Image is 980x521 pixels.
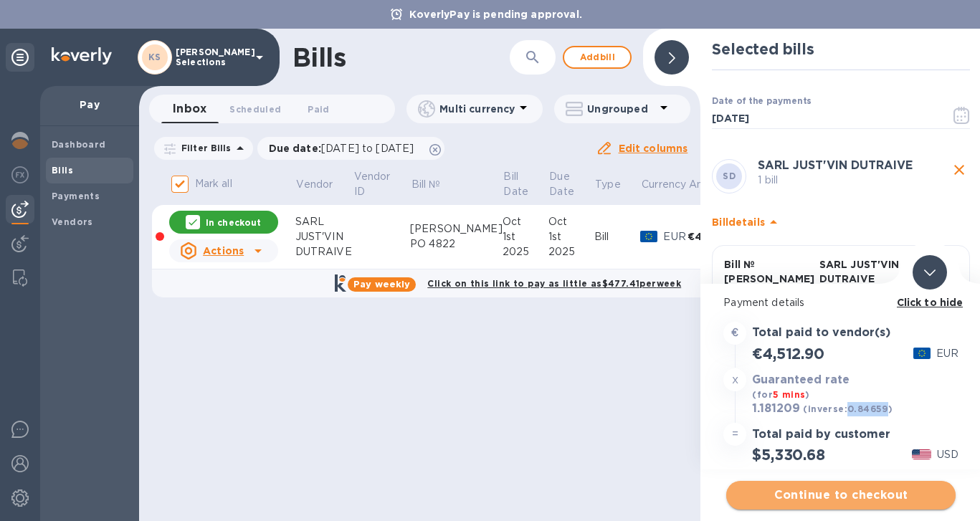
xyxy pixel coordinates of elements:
b: SARL JUST'VIN DUTRAIVE [758,158,913,172]
span: Inbox [173,99,206,119]
b: Payments [52,191,100,201]
h3: Total paid by customer [752,428,890,441]
div: Oct [503,214,548,229]
p: Multi currency [439,102,515,116]
h2: $5,330.68 [752,446,824,464]
span: Amount [689,177,748,192]
p: KoverlyPay is pending approval. [402,7,589,21]
div: [PERSON_NAME] PO 4822 [410,221,503,252]
b: Vendors [52,216,93,227]
span: [DATE] to [DATE] [321,143,414,154]
div: x [723,368,746,391]
div: 2025 [548,244,594,259]
button: Bill №[PERSON_NAME] PO 4822SARL JUST'VIN DUTRAIVE [712,245,970,362]
span: Vendor ID [354,169,409,199]
p: Amount [689,177,729,192]
div: Oct [548,214,594,229]
p: Filter Bills [176,142,232,154]
p: Type [595,177,621,192]
b: KS [148,52,161,62]
div: JUST'VIN [295,229,353,244]
h1: Bills [292,42,346,72]
p: [PERSON_NAME] Selections [176,47,247,67]
b: Pay weekly [353,279,410,290]
span: Type [595,177,639,192]
span: Bill № [411,177,460,192]
p: Bill Date [503,169,528,199]
p: Bill № [PERSON_NAME] PO 4822 [724,257,813,300]
div: Bill [594,229,641,244]
b: Bill details [712,216,764,228]
p: USD [937,447,958,462]
label: Date of the payments [712,97,811,106]
p: 1 bill [758,173,948,188]
div: €4,512.90 [688,229,748,244]
span: Due Date [549,169,593,199]
div: Due date:[DATE] to [DATE] [257,137,445,160]
p: EUR [936,346,958,361]
h3: Total paid to vendor(s) [752,326,890,340]
span: Scheduled [229,102,281,117]
h2: Selected bills [712,40,970,58]
b: Dashboard [52,139,106,150]
p: Due date : [269,141,422,156]
img: Foreign exchange [11,166,29,183]
span: Paid [308,102,329,117]
u: Edit columns [619,143,688,154]
h2: €4,512.90 [752,345,824,363]
p: Currency [642,177,686,192]
span: Continue to checkout [738,487,944,504]
p: Vendor [296,177,333,192]
b: Click to hide [897,297,964,308]
button: close [948,159,970,181]
div: 1st [503,229,548,244]
img: USD [912,449,931,459]
div: = [723,423,746,446]
span: Bill Date [503,169,547,199]
span: 5 mins [773,389,805,400]
b: Click on this link to pay as little as $477.41 per week [427,278,681,289]
div: SARL [295,214,353,229]
p: Pay [52,97,128,112]
p: Vendor ID [354,169,391,199]
p: Payment details [723,295,958,310]
h3: Guaranteed rate [752,373,850,387]
div: 2025 [503,244,548,259]
span: Add bill [576,49,619,66]
strong: € [731,327,738,338]
div: 1st [548,229,594,244]
h3: 1.181209 [752,402,800,416]
button: Continue to checkout [726,481,956,510]
button: Addbill [563,46,632,69]
b: SD [723,171,736,181]
p: EUR [663,229,687,244]
b: (for ) [752,389,809,400]
span: Vendor [296,177,351,192]
b: Bills [52,165,73,176]
p: Mark all [195,176,232,191]
p: Ungrouped [587,102,655,116]
p: In checkout [206,216,261,229]
div: Billdetails [712,199,970,245]
p: Bill № [411,177,441,192]
u: Actions [203,245,244,257]
div: DUTRAIVE [295,244,353,259]
p: Due Date [549,169,574,199]
img: Logo [52,47,112,64]
b: (inverse: 0.84659 ) [803,403,893,414]
p: SARL JUST'VIN DUTRAIVE [819,257,946,286]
